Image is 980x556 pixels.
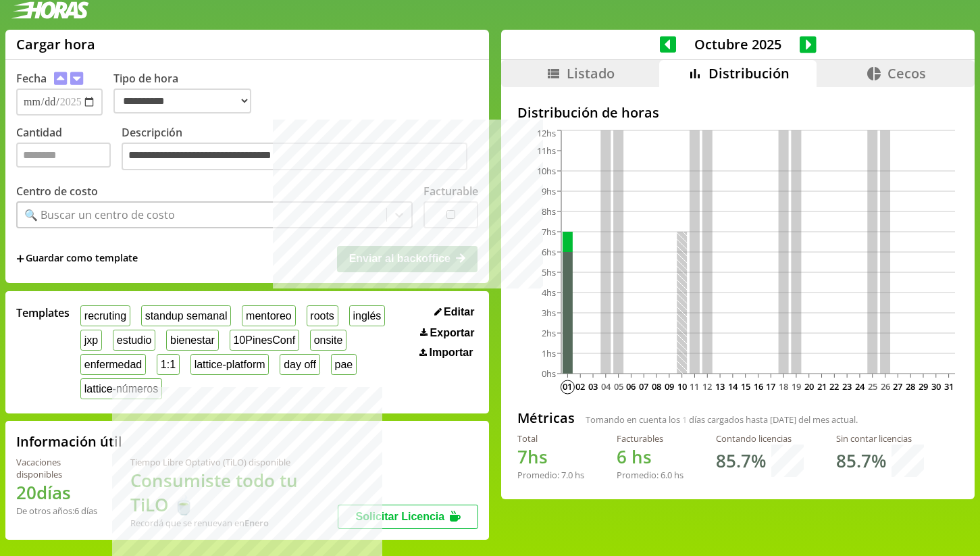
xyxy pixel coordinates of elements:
span: 7 [517,445,527,469]
button: day off [280,354,319,375]
text: 17 [766,380,775,393]
text: 07 [639,380,648,393]
label: Tipo de hora [113,71,262,116]
span: + [16,251,24,266]
span: Templates [16,305,70,320]
label: Centro de costo [16,184,98,199]
text: 24 [855,380,865,393]
text: 22 [829,380,839,393]
span: Tomando en cuenta los días cargados hasta [DATE] del mes actual. [586,413,858,426]
span: 6.0 [661,469,672,481]
button: estudio [113,330,155,351]
div: Contando licencias [716,432,804,445]
tspan: 8hs [542,205,556,218]
button: bienestar [166,330,218,351]
text: 11 [690,380,699,393]
h2: Distribución de horas [517,103,958,122]
button: mentoreo [242,305,295,326]
button: recruting [80,305,130,326]
text: 14 [728,380,738,393]
tspan: 1hs [542,347,556,359]
tspan: 11hs [537,145,556,157]
h1: Cargar hora [16,35,95,53]
select: Tipo de hora [113,89,251,113]
h1: 20 días [16,480,98,505]
span: Importar [430,347,473,359]
div: Facturables [617,432,684,445]
input: Cantidad [16,143,111,168]
span: Distribución [708,64,790,82]
button: enfermedad [80,354,146,375]
label: Descripción [122,125,478,174]
button: lattice-platform [190,354,269,375]
span: Editar [444,306,474,318]
text: 15 [741,380,750,393]
div: Vacaciones disponibles [16,456,98,480]
tspan: 6hs [542,246,556,258]
text: 30 [931,380,941,393]
text: 20 [804,380,814,393]
span: 1 [682,413,687,426]
text: 12 [702,380,712,393]
div: 🔍 Buscar un centro de costo [24,207,175,222]
text: 31 [944,380,954,393]
button: 10PinesConf [230,330,299,351]
div: De otros años: 6 días [16,505,98,517]
text: 23 [842,380,852,393]
text: 13 [715,380,725,393]
h1: 85.7 % [836,449,886,473]
tspan: 0hs [542,368,556,380]
text: 08 [652,380,661,393]
text: 05 [614,380,623,393]
text: 09 [665,380,674,393]
span: 6 [617,445,627,469]
text: 02 [575,380,585,393]
text: 28 [906,380,915,393]
div: Sin contar licencias [836,432,924,445]
label: Cantidad [16,125,122,174]
text: 01 [563,380,572,393]
text: 06 [626,380,636,393]
text: 03 [588,380,598,393]
text: 18 [779,380,788,393]
textarea: Descripción [122,143,467,171]
button: Exportar [416,326,478,340]
text: 04 [601,380,611,393]
button: inglés [349,305,385,326]
text: 25 [868,380,877,393]
label: Facturable [423,184,478,199]
text: 29 [919,380,928,393]
tspan: 4hs [542,286,556,299]
div: Tiempo Libre Optativo (TiLO) disponible [130,456,338,468]
tspan: 2hs [542,327,556,339]
button: pae [331,354,357,375]
tspan: 7hs [542,226,556,238]
h1: 85.7 % [716,449,766,473]
tspan: 5hs [542,266,556,278]
button: standup semanal [141,305,231,326]
label: Fecha [16,71,47,86]
div: Recordá que se renuevan en [130,517,338,529]
h2: Información útil [16,432,122,451]
div: Total [517,432,584,445]
tspan: 12hs [537,127,556,139]
tspan: 3hs [542,307,556,319]
span: 7.0 [561,469,573,481]
div: Promedio: hs [617,469,684,481]
button: jxp [80,330,102,351]
div: Promedio: hs [517,469,584,481]
span: Cecos [887,64,926,82]
span: Exportar [430,327,475,339]
span: +Guardar como template [16,251,138,266]
b: Enero [244,517,269,529]
h1: Consumiste todo tu TiLO 🍵 [130,468,338,517]
span: Listado [567,64,615,82]
text: 21 [817,380,827,393]
text: 27 [893,380,902,393]
text: 16 [754,380,763,393]
button: lattice-números [80,378,162,399]
h1: hs [517,445,584,469]
h1: hs [617,445,684,469]
text: 19 [792,380,801,393]
text: 10 [677,380,687,393]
